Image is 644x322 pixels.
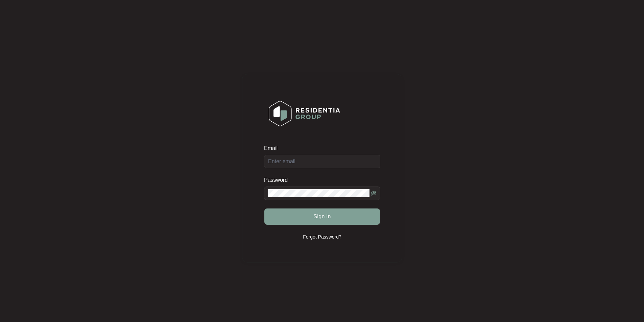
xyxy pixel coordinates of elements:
[371,191,376,196] span: eye-invisible
[264,96,344,131] img: Login Logo
[303,233,341,240] p: Forgot Password?
[264,145,282,152] label: Email
[313,213,331,221] span: Sign in
[264,208,380,225] button: Sign in
[264,177,293,183] label: Password
[264,155,380,168] input: Email
[268,189,369,197] input: Password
